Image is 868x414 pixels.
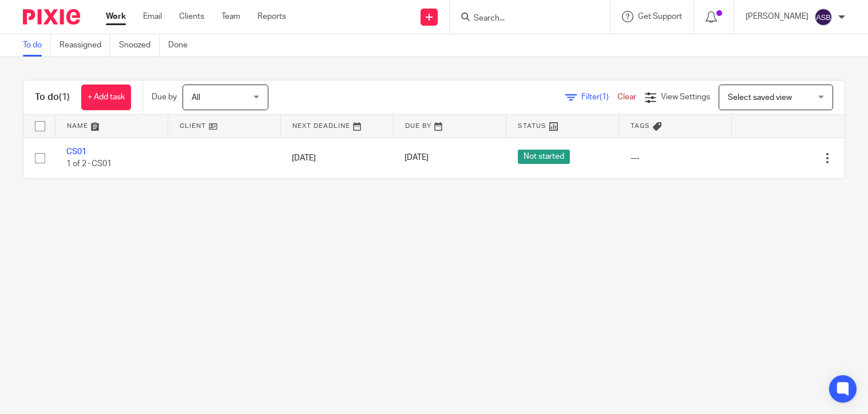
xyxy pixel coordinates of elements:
[631,123,650,129] span: Tags
[168,34,196,57] a: Done
[518,150,570,164] span: Not started
[257,11,286,22] a: Reports
[617,93,636,101] a: Clear
[106,11,126,22] a: Work
[638,13,682,21] span: Get Support
[473,14,576,24] input: Search
[179,11,204,22] a: Clients
[35,91,70,103] h1: To do
[280,138,393,178] td: [DATE]
[814,8,833,26] img: svg%3E
[143,11,162,22] a: Email
[119,34,160,57] a: Snoozed
[23,9,80,25] img: Pixie
[600,93,609,101] span: (1)
[405,154,429,162] span: [DATE]
[23,34,51,57] a: To do
[581,93,617,101] span: Filter
[66,160,112,168] span: 1 of 2 · CS01
[152,91,177,103] p: Due by
[746,11,808,22] p: [PERSON_NAME]
[60,34,110,57] a: Reassigned
[221,11,240,22] a: Team
[66,148,86,156] a: CS01
[661,93,710,101] span: View Settings
[81,85,131,110] a: + Add task
[59,93,70,102] span: (1)
[192,94,200,102] span: All
[631,152,720,164] div: ---
[728,94,792,102] span: Select saved view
